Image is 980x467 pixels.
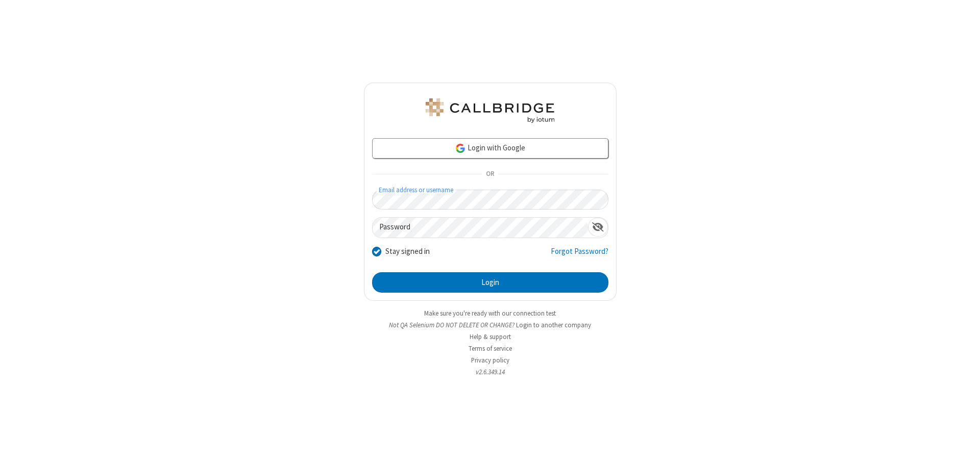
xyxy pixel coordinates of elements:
input: Password [373,218,588,238]
label: Stay signed in [385,246,430,257]
span: OR [482,167,498,181]
button: Login [372,272,608,293]
a: Privacy policy [471,356,509,365]
button: Login to another company [516,320,591,330]
img: QA Selenium DO NOT DELETE OR CHANGE [424,98,556,123]
img: google-icon.png [455,143,466,154]
a: Forgot Password? [551,246,608,265]
a: Login with Google [372,138,608,159]
li: Not QA Selenium DO NOT DELETE OR CHANGE? [364,320,617,330]
li: v2.6.349.14 [364,367,617,377]
a: Help & support [470,332,511,341]
div: Show password [588,218,608,237]
a: Terms of service [469,344,512,353]
a: Make sure you're ready with our connection test [424,309,556,318]
input: Email address or username [372,190,608,210]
